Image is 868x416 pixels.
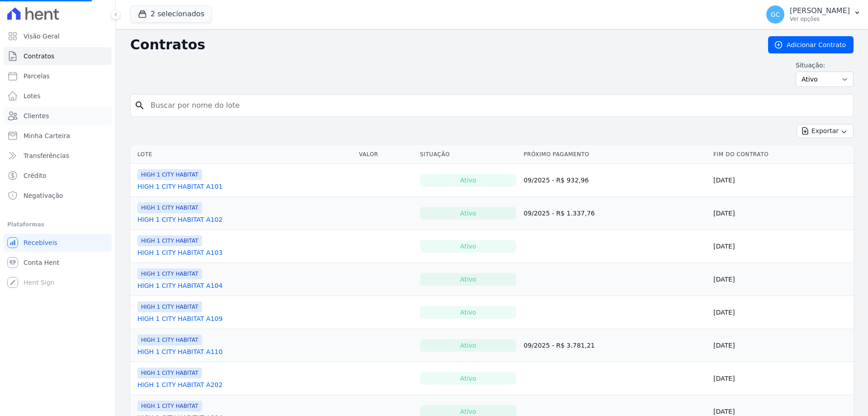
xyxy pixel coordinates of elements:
span: Clientes [24,111,49,120]
button: Exportar [797,124,854,138]
span: Negativação [24,191,63,200]
span: Transferências [24,151,69,160]
span: Parcelas [24,72,50,81]
span: Crédito [24,171,47,180]
a: Crédito [4,167,112,185]
span: HIGH 1 CITY HABITAT [137,301,202,312]
span: GC [771,11,780,18]
a: Visão Geral [4,27,112,45]
div: Ativo [420,174,516,186]
a: HIGH 1 CITY HABITAT A110 [137,347,222,356]
div: Ativo [420,273,516,286]
a: 09/2025 - R$ 1.337,76 [524,210,595,217]
a: HIGH 1 CITY HABITAT A103 [137,248,222,257]
a: HIGH 1 CITY HABITAT A104 [137,281,222,290]
td: [DATE] [710,263,854,296]
span: HIGH 1 CITY HABITAT [137,335,202,345]
th: Próximo Pagamento [520,145,710,164]
button: 2 selecionados [130,5,212,23]
a: HIGH 1 CITY HABITAT A101 [137,182,222,191]
a: Clientes [4,107,112,125]
span: Conta Hent [24,258,59,267]
a: HIGH 1 CITY HABITAT A109 [137,314,222,323]
td: [DATE] [710,230,854,263]
span: Recebíveis [24,238,57,247]
span: Visão Geral [24,32,60,41]
span: HIGH 1 CITY HABITAT [137,169,202,180]
div: Ativo [420,207,516,220]
a: HIGH 1 CITY HABITAT A202 [137,380,222,389]
span: Lotes [24,91,41,100]
span: Minha Carteira [24,131,70,140]
a: Negativação [4,186,112,205]
a: 09/2025 - R$ 932,96 [524,177,589,184]
div: Plataformas [7,219,108,230]
h2: Contratos [130,37,754,53]
button: GC [PERSON_NAME] Ver opções [759,2,868,27]
a: HIGH 1 CITY HABITAT A102 [137,215,222,224]
p: [PERSON_NAME] [790,6,850,15]
a: Recebíveis [4,234,112,252]
td: [DATE] [710,296,854,329]
th: Valor [355,145,416,164]
div: Ativo [420,339,516,352]
span: Contratos [24,52,54,61]
input: Buscar por nome do lote [145,96,849,115]
p: Ver opções [790,15,850,23]
a: Transferências [4,147,112,165]
a: Adicionar Contrato [768,36,854,53]
span: HIGH 1 CITY HABITAT [137,368,202,378]
a: Minha Carteira [4,127,112,145]
a: Lotes [4,87,112,105]
div: Ativo [420,372,516,385]
a: Contratos [4,47,112,65]
label: Situação: [796,61,854,70]
span: HIGH 1 CITY HABITAT [137,235,202,246]
td: [DATE] [710,197,854,230]
span: HIGH 1 CITY HABITAT [137,268,202,279]
td: [DATE] [710,362,854,395]
td: [DATE] [710,329,854,362]
i: search [134,100,145,111]
span: HIGH 1 CITY HABITAT [137,202,202,213]
td: [DATE] [710,164,854,197]
a: Parcelas [4,67,112,85]
div: Ativo [420,306,516,319]
a: 09/2025 - R$ 3.781,21 [524,342,595,349]
a: Conta Hent [4,253,112,272]
th: Fim do Contrato [710,145,854,164]
th: Lote [130,145,355,164]
th: Situação [416,145,520,164]
div: Ativo [420,240,516,253]
span: HIGH 1 CITY HABITAT [137,401,202,411]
